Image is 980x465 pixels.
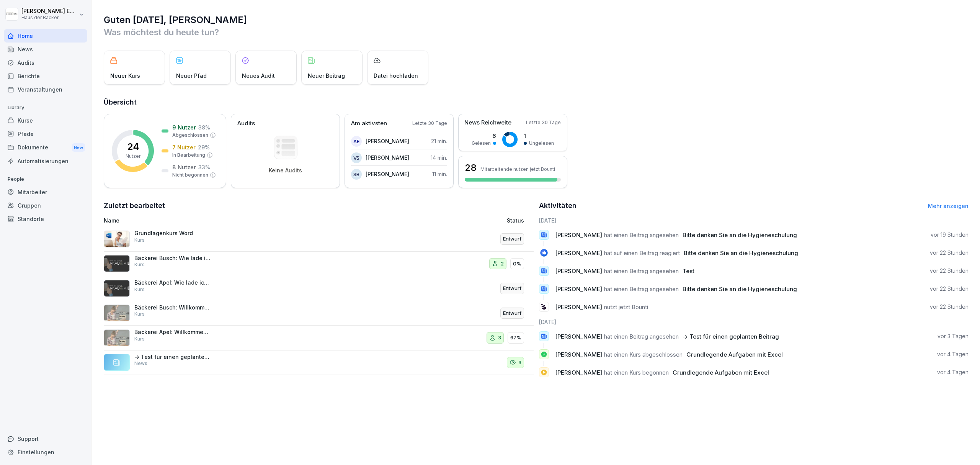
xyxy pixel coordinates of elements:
[604,285,679,293] span: hat einen Beitrag angesehen
[172,152,205,159] p: In Bearbeitung
[555,303,602,311] span: [PERSON_NAME]
[4,432,87,445] div: Support
[555,249,602,257] span: [PERSON_NAME]
[930,249,969,257] p: vor 22 Stunden
[937,350,969,358] p: vor 4 Tagen
[134,230,211,237] p: Grundlagenkurs Word
[134,237,145,244] p: Kurs
[683,333,779,340] span: -> Test für einen geplanten Beitrag
[374,72,418,80] p: Datei hochladen
[4,212,87,226] a: Standorte
[524,132,554,140] p: 1
[198,163,210,171] p: 33 %
[308,72,345,80] p: Neuer Beitrag
[351,169,362,180] div: SB
[928,203,969,209] a: Mehr anzeigen
[604,231,679,239] span: hat einen Beitrag angesehen
[104,329,130,346] img: q9sahz27cr80k0viuyzdhycv.png
[104,280,130,297] img: s78w77shk91l4aeybtorc9h7.png
[503,285,521,292] p: Entwurf
[526,119,561,126] p: Letzte 30 Tage
[134,311,145,318] p: Kurs
[930,285,969,293] p: vor 22 Stunden
[931,231,969,239] p: vor 19 Stunden
[134,329,211,336] p: Bäckerei Apel: Willkommen in der Haus der Bäcker Akademie mit Bounti!
[104,97,969,108] h2: Übersicht
[134,261,145,268] p: Kurs
[4,141,87,155] div: Dokumente
[604,249,680,257] span: hat auf einen Beitrag reagiert
[4,173,87,185] p: People
[104,227,534,252] a: Grundlagenkurs WordKursEntwurf
[4,185,87,199] a: Mitarbeiter
[134,336,145,342] p: Kurs
[4,141,87,155] a: DokumenteNew
[351,152,362,163] div: VS
[104,350,534,375] a: -> Test für einen geplanten BeitragNews3
[555,267,602,275] span: [PERSON_NAME]
[104,301,534,326] a: Bäckerei Busch: Willkommen in der Haus der Bäcker Akademie mit Bounti!KursEntwurf
[237,119,255,128] p: Audits
[366,170,409,178] p: [PERSON_NAME]
[104,26,969,38] p: Was möchtest du heute tun?
[104,14,969,26] h1: Guten [DATE], [PERSON_NAME]
[539,200,577,211] h2: Aktivitäten
[472,140,491,147] p: Gelesen
[269,167,302,174] p: Keine Audits
[172,123,196,131] p: 9 Nutzer
[366,137,409,145] p: [PERSON_NAME]
[604,351,683,358] span: hat einen Kurs abgeschlossen
[938,332,969,340] p: vor 3 Tagen
[104,252,534,277] a: Bäckerei Busch: Wie lade ich mir die Bounti App herunter?Kurs20%
[104,200,534,211] h2: Zuletzt bearbeitet
[351,136,362,147] div: AE
[432,170,447,178] p: 11 min.
[104,231,130,247] img: qd5wkxyhqr8mhll453q1ftfp.png
[134,255,211,262] p: Bäckerei Busch: Wie lade ich mir die Bounti App herunter?
[518,359,521,367] p: 3
[604,333,679,340] span: hat einen Beitrag angesehen
[412,120,447,127] p: Letzte 30 Tage
[198,123,210,131] p: 38 %
[431,154,447,162] p: 14 min.
[104,255,130,272] img: s78w77shk91l4aeybtorc9h7.png
[134,354,211,360] p: -> Test für einen geplanten Beitrag
[683,231,797,239] span: Bitte denken Sie an die Hygieneschulung
[110,72,140,80] p: Neuer Kurs
[172,163,196,171] p: 8 Nutzer
[126,153,140,160] p: Nutzer
[472,132,496,140] p: 6
[4,154,87,168] a: Automatisierungen
[4,69,87,83] a: Berichte
[510,334,521,342] p: 67%
[4,43,87,56] a: News
[465,161,477,174] h3: 28
[683,285,797,293] span: Bitte denken Sie an die Hygieneschulung
[4,29,87,43] a: Home
[172,172,208,178] p: Nicht begonnen
[21,8,77,15] p: [PERSON_NAME] Ehlerding
[4,199,87,212] a: Gruppen
[134,360,147,367] p: News
[4,127,87,141] a: Pfade
[4,445,87,459] a: Einstellungen
[539,216,969,224] h6: [DATE]
[4,102,87,114] p: Library
[464,118,511,127] p: News Reichweite
[4,114,87,127] div: Kurse
[555,369,602,376] span: [PERSON_NAME]
[503,235,521,243] p: Entwurf
[930,303,969,311] p: vor 22 Stunden
[104,305,130,321] img: q9sahz27cr80k0viuyzdhycv.png
[501,260,504,268] p: 2
[684,249,798,257] span: Bitte denken Sie an die Hygieneschulung
[104,276,534,301] a: Bäckerei Apel: Wie lade ich mir die Bounti App herunter?KursEntwurf
[683,267,694,275] span: Test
